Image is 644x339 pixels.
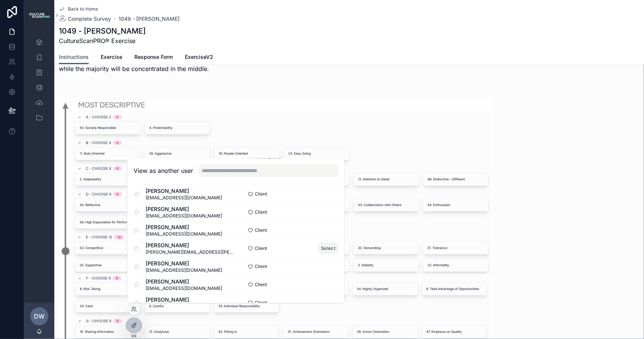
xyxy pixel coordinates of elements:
[59,26,146,36] h1: 1049 - [PERSON_NAME]
[255,281,267,287] span: Client
[255,191,267,197] span: Client
[134,53,173,61] span: Response Form
[255,245,267,251] span: Client
[68,15,111,23] span: Complete Survey
[29,12,50,18] img: App logo
[134,50,173,65] a: Response Form
[146,296,222,303] span: [PERSON_NAME]
[255,209,267,215] span: Client
[146,223,222,231] span: [PERSON_NAME]
[59,15,111,23] a: Complete Survey
[255,263,267,269] span: Client
[146,285,222,291] span: [EMAIL_ADDRESS][DOMAIN_NAME]
[59,50,89,65] a: Instructions
[146,277,222,285] span: [PERSON_NAME]
[68,6,98,12] span: Back to Home
[101,53,122,61] span: Exercise
[255,299,267,305] span: Client
[318,243,338,254] button: Select
[146,267,222,273] span: [EMAIL_ADDRESS][DOMAIN_NAME]
[59,53,89,61] span: Instructions
[146,241,236,249] span: [PERSON_NAME]
[146,194,222,200] span: [EMAIL_ADDRESS][DOMAIN_NAME]
[101,50,122,65] a: Exercise
[185,50,213,65] a: ExerciseV2
[146,231,222,237] span: [EMAIL_ADDRESS][DOMAIN_NAME]
[134,166,193,175] h2: View as another user
[146,259,222,267] span: [PERSON_NAME]
[118,15,180,23] a: 1049 - [PERSON_NAME]
[146,249,236,255] span: [PERSON_NAME][EMAIL_ADDRESS][PERSON_NAME][DOMAIN_NAME]
[146,213,222,219] span: [EMAIL_ADDRESS][DOMAIN_NAME]
[59,36,146,45] span: CultureScanPRO® Exercise
[185,53,213,61] span: ExerciseV2
[59,6,98,12] a: Back to Home
[34,312,45,321] span: DW
[146,205,222,213] span: [PERSON_NAME]
[255,227,267,233] span: Client
[146,187,222,194] span: [PERSON_NAME]
[24,30,54,134] div: scrollable content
